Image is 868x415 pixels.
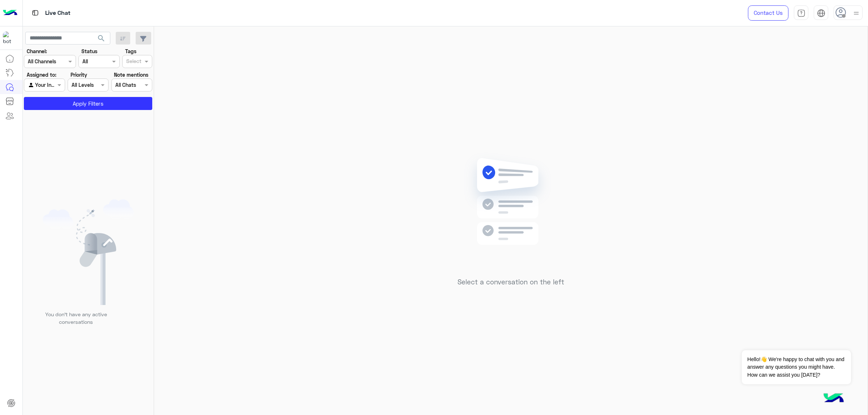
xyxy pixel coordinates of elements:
img: tab [797,9,805,17]
button: search [93,32,110,47]
img: tab [31,8,40,17]
a: tab [794,5,808,21]
img: 1403182699927242 [3,31,16,45]
label: Assigned to: [27,71,56,79]
a: Contact Us [748,5,788,21]
img: profile [852,9,861,18]
img: hulul-logo.png [821,386,846,411]
h5: Select a conversation on the left [458,278,564,286]
label: Status [81,47,97,55]
button: Apply Filters [24,97,152,110]
span: search [97,34,106,43]
img: no messages [459,152,563,272]
label: Priority [71,71,87,79]
p: Live Chat [45,8,71,18]
div: Select [125,57,141,67]
span: Hello!👋 We're happy to chat with you and answer any questions you might have. How can we assist y... [742,350,851,384]
img: empty users [43,199,134,305]
label: Tags [125,47,136,55]
img: Logo [3,5,17,21]
label: Channel: [27,47,47,55]
label: Note mentions [114,71,148,79]
p: You don’t have any active conversations [39,310,112,326]
img: tab [817,9,825,17]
